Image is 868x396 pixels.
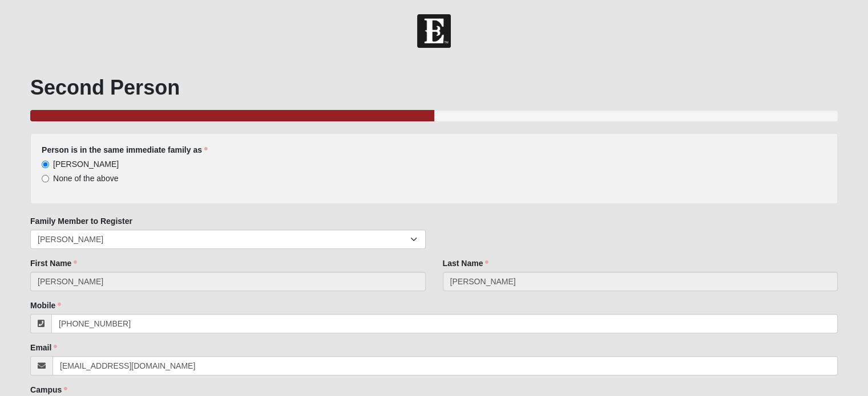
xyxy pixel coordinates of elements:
label: First Name [30,258,77,269]
label: Last Name [443,258,489,269]
label: Campus [30,384,67,395]
label: Person is in the same immediate family as [42,144,208,156]
h1: Second Person [30,75,838,100]
img: Church of Eleven22 Logo [417,14,451,48]
span: [PERSON_NAME] [53,160,119,169]
label: Mobile [30,300,61,311]
span: None of the above [53,174,118,183]
label: Family Member to Register [30,215,132,227]
input: [PERSON_NAME] [42,161,49,168]
input: None of the above [42,175,49,182]
label: Email [30,342,57,353]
